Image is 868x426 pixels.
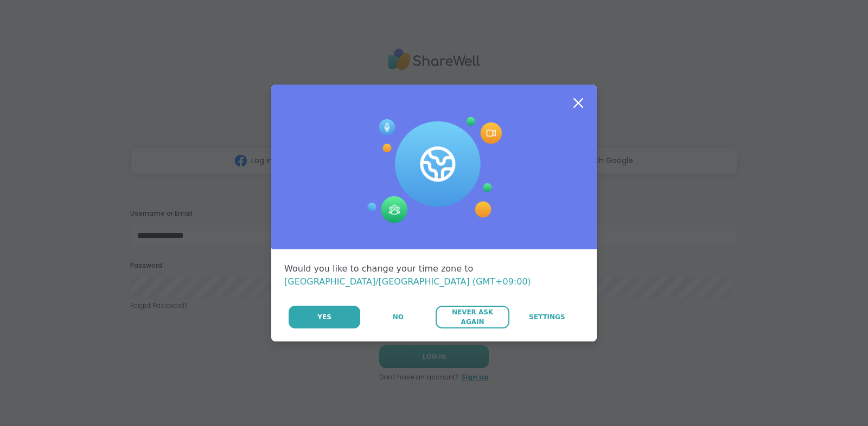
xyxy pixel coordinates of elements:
[510,306,584,328] a: Settings
[361,306,435,328] button: No
[393,312,404,322] span: No
[436,306,509,328] button: Never Ask Again
[441,307,503,327] span: Never Ask Again
[284,262,584,288] div: Would you like to change your time zone to
[284,276,531,287] span: [GEOGRAPHIC_DATA]/[GEOGRAPHIC_DATA] (GMT+09:00)
[529,312,565,322] span: Settings
[317,312,331,322] span: Yes
[289,306,360,328] button: Yes
[366,117,502,223] img: Session Experience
